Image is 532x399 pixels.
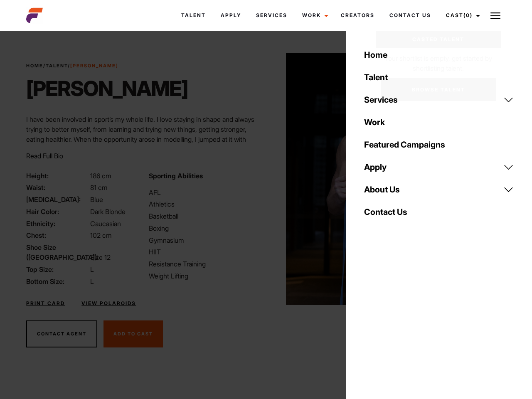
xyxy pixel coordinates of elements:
[103,320,163,348] button: Add To Cast
[149,271,261,281] li: Weight Lifting
[333,4,382,27] a: Creators
[113,331,153,337] span: Add To Cast
[90,277,94,286] span: L
[26,152,63,160] span: Read Full Bio
[26,62,118,69] span: / /
[26,320,97,348] button: Contact Agent
[90,253,111,261] span: Size 12
[90,195,103,204] span: Blue
[26,207,89,217] span: Hair Color:
[26,219,89,229] span: Ethnicity:
[359,178,519,201] a: About Us
[174,4,213,27] a: Talent
[381,78,496,101] a: Browse Talent
[359,66,519,89] a: Talent
[149,223,261,233] li: Boxing
[26,182,89,192] span: Waist:
[26,76,188,101] h1: [PERSON_NAME]
[149,247,261,257] li: HIIT
[26,7,43,24] img: cropped-aefm-brand-fav-22-square.png
[26,151,63,161] button: Read Full Bio
[359,201,519,223] a: Contact Us
[26,300,65,307] a: Print Card
[26,114,261,184] p: I have been involved in sport’s my whole life. I love staying in shape and always trying to bette...
[149,172,203,180] strong: Sporting Abilities
[490,11,500,21] img: Burger icon
[359,89,519,111] a: Services
[26,242,89,262] span: Shoe Size ([GEOGRAPHIC_DATA]):
[359,111,519,133] a: Work
[70,63,118,69] strong: [PERSON_NAME]
[463,12,473,18] span: (0)
[438,4,485,27] a: Cast(0)
[26,230,89,240] span: Chest:
[149,211,261,221] li: Basketball
[359,156,519,178] a: Apply
[149,235,261,245] li: Gymnasium
[149,199,261,209] li: Athletics
[149,187,261,197] li: AFL
[26,195,89,204] span: [MEDICAL_DATA]:
[149,259,261,269] li: Resistance Training
[249,4,295,27] a: Services
[26,63,43,69] a: Home
[382,4,438,27] a: Contact Us
[359,44,519,66] a: Home
[81,300,136,307] a: View Polaroids
[90,172,111,180] span: 186 cm
[90,265,94,273] span: L
[90,231,112,239] span: 102 cm
[359,133,519,156] a: Featured Campaigns
[90,207,126,216] span: Dark Blonde
[46,63,68,69] a: Talent
[26,171,89,181] span: Height:
[376,48,501,73] p: Your shortlist is empty, get started by shortlisting talent.
[26,276,89,286] span: Bottom Size:
[26,264,89,274] span: Top Size:
[213,4,249,27] a: Apply
[295,4,333,27] a: Work
[90,183,108,192] span: 81 cm
[376,31,501,48] a: Casted Talent
[90,219,121,228] span: Caucasian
